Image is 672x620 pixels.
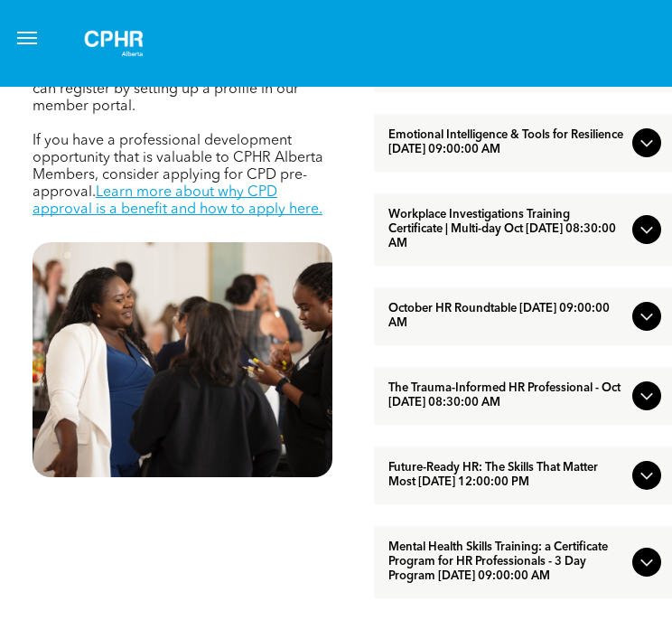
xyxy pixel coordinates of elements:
span: Emotional Intelligence & Tools for Resilience [DATE] 09:00:00 AM [388,128,625,157]
span: Future-Ready HR: The Skills That Matter Most [DATE] 12:00:00 PM [388,461,625,490]
span: October HR Roundtable [DATE] 09:00:00 AM [388,302,625,331]
span: Mental Health Skills Training: a Certificate Program for HR Professionals - 3 Day Program [DATE] ... [388,540,625,584]
span: The Trauma-Informed HR Professional - Oct [DATE] 08:30:00 AM [388,381,625,410]
span: Workplace Investigations Training Certificate | Multi-day Oct [DATE] 08:30:00 AM [388,208,625,251]
button: menu [9,20,45,56]
a: Learn more about why CPD approval is a benefit and how to apply here. [33,185,322,217]
span: If you have a professional development opportunity that is valuable to CPHR Alberta Members, cons... [33,134,323,200]
img: A white background with a few lines on it [69,14,159,72]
